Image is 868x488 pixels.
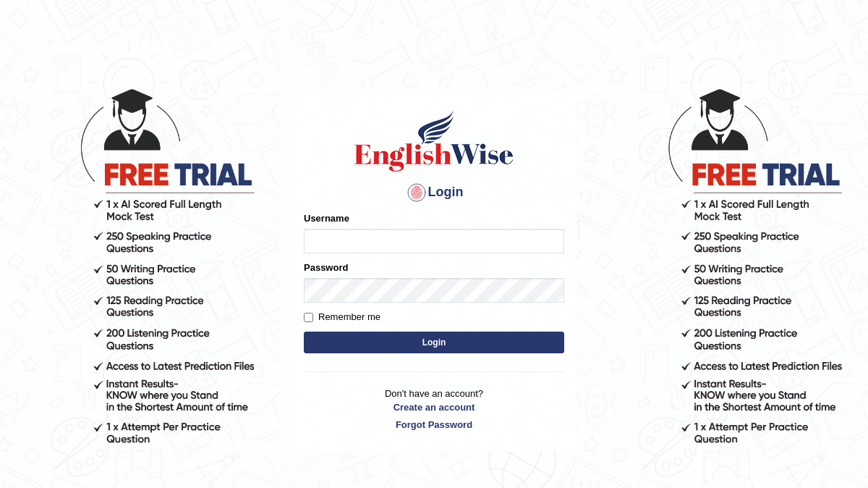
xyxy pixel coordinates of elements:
[304,310,380,324] label: Remember me
[304,261,348,274] label: Password
[304,332,564,353] button: Login
[304,181,564,204] h4: Login
[304,211,349,225] label: Username
[352,109,516,174] img: Logo of English Wise sign in for intelligent practice with AI
[304,387,564,432] p: Don't have an account?
[304,313,313,322] input: Remember me
[304,418,564,432] a: Forgot Password
[304,400,564,414] a: Create an account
